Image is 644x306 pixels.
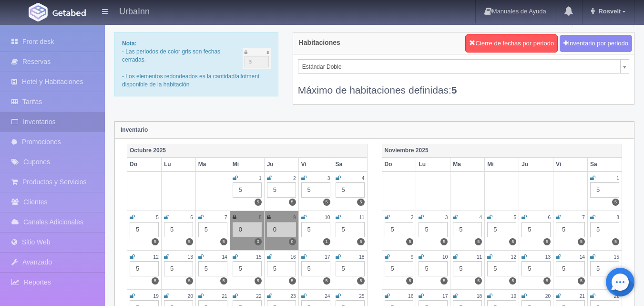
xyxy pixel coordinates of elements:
th: Do [127,158,162,171]
div: 5 [301,222,330,237]
small: 3 [327,176,330,181]
div: 5 [301,261,330,276]
label: 5 [612,199,619,206]
span: Rosvelt [596,8,621,15]
small: 21 [222,294,227,299]
small: 5 [514,215,517,220]
small: 22 [614,294,619,299]
label: 0 [289,238,296,245]
div: 5 [419,261,448,276]
small: 15 [614,254,619,260]
small: 8 [616,215,619,220]
div: 5 [336,261,365,276]
th: Sa [588,158,622,171]
div: 5 [590,261,619,276]
th: Do [382,158,416,171]
label: 5 [255,277,262,285]
small: 13 [545,254,551,260]
a: Estándar Doble [298,59,629,74]
label: 5 [509,277,516,285]
label: 5 [152,277,159,285]
div: 5 [233,182,262,198]
small: 6 [548,215,551,220]
h4: Habitaciones [299,39,340,46]
div: 5 [164,261,193,276]
label: 5 [406,277,413,285]
div: 5 [453,222,482,237]
th: Vi [553,158,588,171]
small: 16 [408,294,413,299]
small: 10 [442,254,448,260]
label: 5 [289,277,296,285]
label: 5 [220,238,227,245]
div: 5 [267,261,296,276]
small: 4 [362,176,365,181]
div: 5 [267,182,296,198]
label: 0 [255,238,262,245]
th: Mi [485,158,519,171]
label: 5 [220,277,227,285]
label: 5 [357,277,364,285]
small: 5 [156,215,159,220]
div: 5 [590,222,619,237]
label: 5 [186,277,193,285]
th: Ma [450,158,485,171]
th: Ju [519,158,553,171]
label: 5 [612,238,619,245]
small: 3 [445,215,448,220]
small: 18 [477,294,482,299]
div: 5 [556,261,585,276]
span: Estándar Doble [302,60,616,74]
div: 5 [130,261,159,276]
th: Sa [333,158,367,171]
small: 6 [190,215,193,220]
th: Octubre 2025 [127,144,368,158]
th: Ma [195,158,230,171]
small: 7 [582,215,585,220]
small: 12 [511,254,516,260]
small: 17 [325,254,330,260]
small: 17 [442,294,448,299]
small: 13 [188,254,193,260]
small: 24 [325,294,330,299]
small: 9 [411,254,414,260]
div: 5 [198,261,227,276]
label: 5 [543,238,551,245]
small: 8 [259,215,262,220]
small: 19 [153,294,159,299]
small: 1 [259,176,262,181]
div: 5 [385,222,414,237]
div: 5 [453,261,482,276]
small: 23 [290,294,296,299]
th: Lu [161,158,195,171]
label: 5 [255,199,262,206]
label: 1 [323,238,330,245]
label: 5 [509,238,516,245]
small: 21 [580,294,585,299]
b: Nota: [122,40,137,47]
small: 15 [256,254,261,260]
small: 20 [545,294,551,299]
label: 5 [289,199,296,206]
label: 5 [475,277,482,285]
label: 5 [475,238,482,245]
div: 5 [336,222,365,237]
button: Inventario por periodo [560,35,632,53]
label: 5 [578,238,585,245]
b: 5 [451,84,457,95]
label: 5 [186,238,193,245]
th: Mi [230,158,264,171]
small: 16 [290,254,296,260]
small: 2 [293,176,296,181]
div: 5 [385,261,414,276]
small: 10 [325,215,330,220]
label: 5 [323,277,330,285]
small: 14 [580,254,585,260]
small: 20 [188,294,193,299]
div: 5 [521,222,551,237]
label: 5 [543,277,551,285]
th: Lu [416,158,450,171]
small: 2 [411,215,414,220]
small: 19 [511,294,516,299]
small: 11 [359,215,364,220]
